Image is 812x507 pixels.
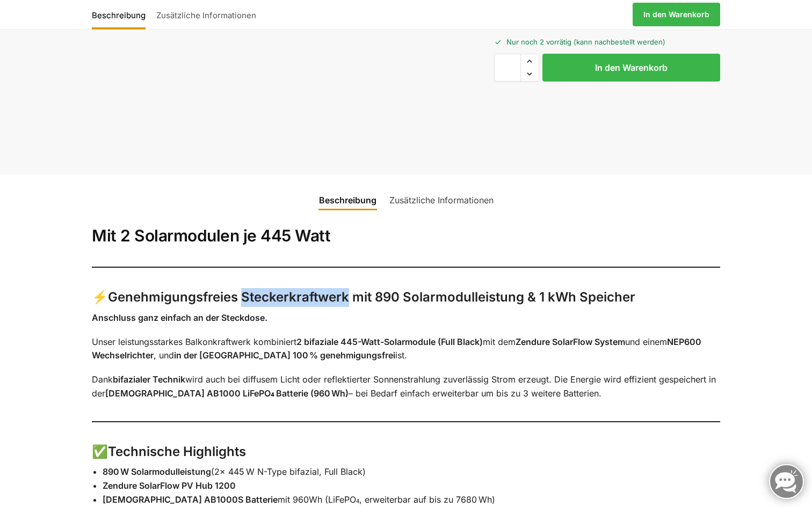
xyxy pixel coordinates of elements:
[521,67,539,81] span: Reduce quantity
[103,493,720,507] li: mit 960Wh (LiFePO₄, erweiterbar auf bis zu 7680 Wh)
[92,443,720,461] h3: ✅
[92,312,267,323] strong: Anschluss ganz einfach an der Steckdose.
[174,350,395,361] strong: in der [GEOGRAPHIC_DATA] 100 % genehmigungsfrei
[92,2,151,27] a: Beschreibung
[103,466,211,477] strong: 890 W Solarmodulleistung
[92,335,720,363] p: Unser leistungsstarkes Balkonkraftwerk kombiniert mit dem und einem , und ist.
[103,494,278,505] strong: [DEMOGRAPHIC_DATA] AB1000S Batterie
[151,2,262,27] a: Zusätzliche Informationen
[105,388,349,399] strong: [DEMOGRAPHIC_DATA] AB1000 LiFePO₄ Batterie (960 Wh)
[383,187,500,213] a: Zusätzliche Informationen
[521,54,539,68] span: Increase quantity
[633,3,720,26] a: In den Warenkorb
[108,444,246,459] strong: Technische Highlights
[113,374,185,385] strong: bifazialer Technik
[494,28,720,47] p: Nur noch 2 vorrätig (kann nachbestellt werden)
[494,54,521,82] input: Produktmenge
[103,465,720,479] li: (2x 445 W N-Type bifazial, Full Black)
[296,336,483,347] strong: 2 bifaziale 445-Watt-Solarmodule (Full Black)
[92,288,720,307] h3: ⚡
[492,88,722,150] iframe: Sicherer Rahmen für schnelle Bezahlvorgänge
[108,289,635,305] strong: Genehmigungsfreies Steckerkraftwerk mit 890 Solarmodulleistung & 1 kWh Speicher
[516,336,625,347] strong: Zendure SolarFlow System
[542,54,720,82] button: In den Warenkorb
[92,226,720,246] h2: Mit 2 Solarmodulen je 445 Watt
[103,480,236,491] strong: Zendure SolarFlow PV Hub 1200
[92,373,720,400] p: Dank wird auch bei diffusem Licht oder reflektierter Sonnenstrahlung zuverlässig Strom erzeugt. D...
[313,187,383,213] a: Beschreibung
